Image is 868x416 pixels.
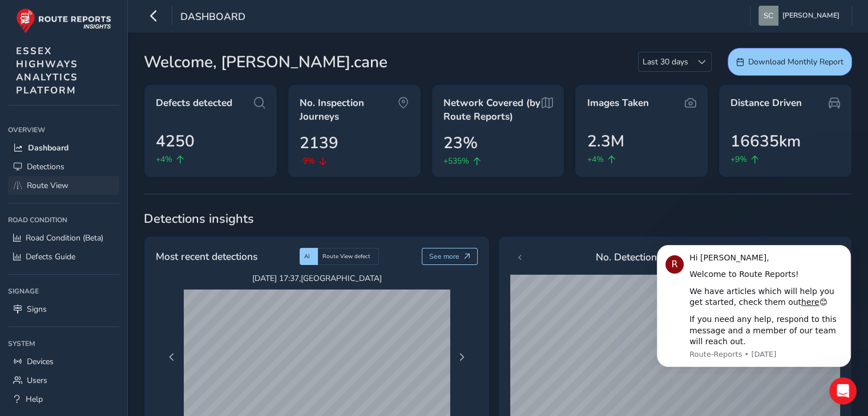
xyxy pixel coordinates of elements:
span: 2.3M [587,129,624,153]
a: Detections [8,157,119,176]
button: Download Monthly Report [728,48,852,76]
span: Dashboard [180,10,245,26]
span: [DATE] 17:37 , [GEOGRAPHIC_DATA] [184,273,450,284]
img: diamond-layout [758,6,778,26]
a: Users [8,371,119,390]
span: [PERSON_NAME] [782,6,839,26]
iframe: Intercom notifications message [640,235,868,374]
iframe: Intercom live chat [829,377,857,405]
img: rr logo [16,8,111,34]
span: Most recent detections [156,249,257,264]
button: Next Page [454,349,470,365]
div: Route View defect [318,248,379,265]
span: Images Taken [587,96,648,110]
div: System [8,335,119,352]
span: 2139 [300,131,338,155]
span: Signs [27,304,47,315]
span: Detections insights [144,210,852,227]
span: 23% [443,131,478,155]
span: +535% [443,155,469,167]
span: Route View [27,180,68,191]
span: Help [26,394,43,405]
span: Welcome, [PERSON_NAME].cane [144,50,387,74]
span: +4% [156,153,172,165]
a: Defects Guide [8,247,119,266]
span: 4250 [156,129,195,153]
button: See more [422,248,478,265]
span: ESSEX HIGHWAYS ANALYTICS PLATFORM [16,44,78,97]
div: Overview [8,121,119,138]
a: Road Condition (Beta) [8,229,119,247]
a: Devices [8,352,119,371]
span: 16635km [730,129,801,153]
button: [PERSON_NAME] [758,6,843,26]
span: Distance Driven [730,96,802,110]
span: Devices [27,356,54,367]
a: Help [8,390,119,409]
span: AI [304,252,310,260]
span: Route View defect [322,252,370,260]
span: +9% [730,153,747,165]
span: No. Inspection Journeys [300,96,398,123]
span: Defects Guide [26,251,75,262]
span: -9% [300,155,315,167]
a: Dashboard [8,138,119,157]
span: Users [27,375,47,386]
span: Dashboard [28,142,68,153]
div: Road Condition [8,211,119,229]
span: +4% [587,153,603,165]
span: Network Covered (by Route Reports) [443,96,542,123]
span: Defects detected [156,96,232,110]
div: AI [300,248,318,265]
span: Road Condition (Beta) [26,233,103,243]
span: Download Monthly Report [748,56,843,67]
a: Signs [8,300,119,319]
span: Last 30 days [639,52,692,71]
span: Detections [27,161,64,172]
span: See more [429,252,459,261]
button: Previous Page [164,349,180,365]
span: No. Detections: Most affected areas [596,250,754,264]
a: Route View [8,176,119,195]
div: Signage [8,283,119,300]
